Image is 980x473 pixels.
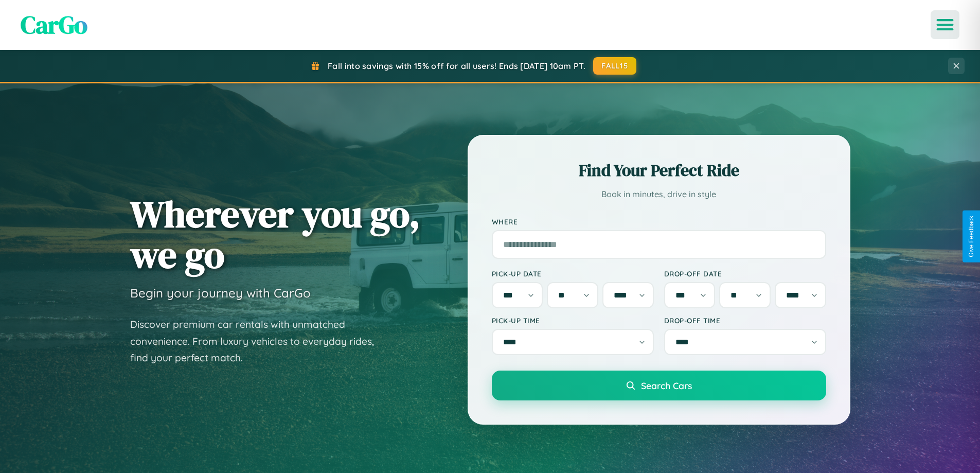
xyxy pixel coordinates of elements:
[130,285,311,301] h3: Begin your journey with CarGo
[593,57,636,75] button: FALL15
[931,10,959,39] button: Open menu
[492,269,654,278] label: Pick-up Date
[641,380,692,391] span: Search Cars
[492,371,826,400] button: Search Cars
[664,316,826,325] label: Drop-off Time
[968,216,975,257] div: Give Feedback
[492,159,826,182] h2: Find Your Perfect Ride
[130,194,420,275] h1: Wherever you go, we go
[21,8,87,42] span: CarGo
[130,316,387,366] p: Discover premium car rentals with unmatched convenience. From luxury vehicles to everyday rides, ...
[492,217,826,226] label: Where
[492,316,654,325] label: Pick-up Time
[328,61,585,71] span: Fall into savings with 15% off for all users! Ends [DATE] 10am PT.
[492,187,826,202] p: Book in minutes, drive in style
[664,269,826,278] label: Drop-off Date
